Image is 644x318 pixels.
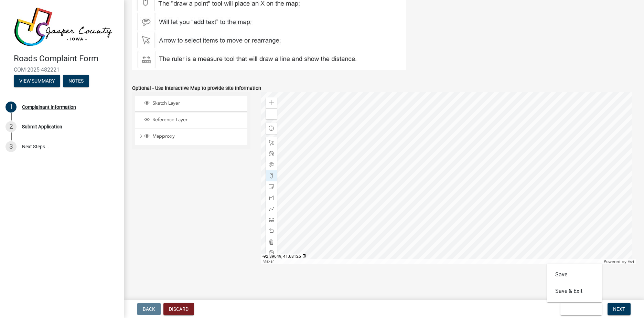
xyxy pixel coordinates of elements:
[14,78,60,84] wm-modal-confirm: Summary
[63,78,89,84] wm-modal-confirm: Notes
[137,303,161,315] button: Back
[135,113,247,128] li: Reference Layer
[151,100,245,106] span: Sketch Layer
[132,86,261,91] label: Optional - Use Interactive Map to provide site information
[143,133,245,140] div: Mapproxy
[14,66,110,73] span: COM-2025-482221
[266,97,277,108] div: Zoom in
[22,105,76,109] div: Complainant Information
[143,117,245,124] div: Reference Layer
[627,259,634,264] a: Esri
[163,303,194,315] button: Discard
[560,303,602,315] button: Save & Exit
[566,306,592,312] span: Save & Exit
[547,264,602,302] div: Save & Exit
[14,54,118,64] h4: Roads Complaint Form
[6,141,17,152] div: 3
[6,121,17,132] div: 2
[135,96,247,112] li: Sketch Layer
[135,129,247,145] li: Mapproxy
[6,102,17,113] div: 1
[151,133,245,139] span: Mapproxy
[608,303,631,315] button: Next
[613,306,625,312] span: Next
[63,75,89,87] button: Notes
[14,7,113,46] img: Jasper County, Iowa
[22,124,62,129] div: Submit Application
[602,259,636,264] div: Powered by
[138,133,143,140] span: Expand
[135,94,248,147] ul: Layer List
[547,266,602,283] button: Save
[143,100,245,107] div: Sketch Layer
[266,108,277,119] div: Zoom out
[14,75,60,87] button: View Summary
[261,259,602,264] div: Maxar
[143,306,155,312] span: Back
[266,123,277,134] div: Find my location
[547,283,602,299] button: Save & Exit
[151,117,245,123] span: Reference Layer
